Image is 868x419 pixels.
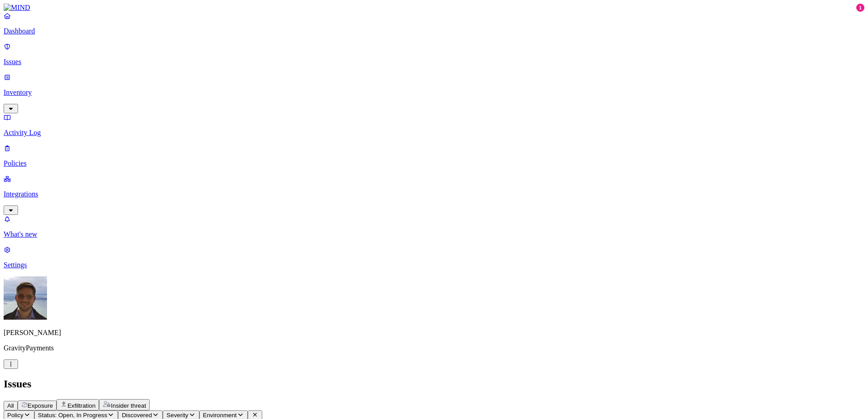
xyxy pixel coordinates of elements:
p: Dashboard [4,27,864,35]
a: Activity Log [4,113,864,137]
a: What's new [4,215,864,238]
span: Insider threat [111,402,146,409]
p: Integrations [4,190,864,198]
span: Discovered [122,412,152,419]
span: Policy [7,412,24,419]
p: Settings [4,261,864,269]
p: GravityPayments [4,344,864,352]
p: Inventory [4,88,864,97]
span: Environment [203,412,237,419]
a: Issues [4,42,864,66]
p: Policies [4,159,864,168]
h2: Issues [4,378,864,390]
p: What's new [4,230,864,238]
p: [PERSON_NAME] [4,329,864,337]
a: Inventory [4,73,864,112]
p: Activity Log [4,129,864,137]
div: 1 [856,4,864,12]
a: Integrations [4,175,864,214]
a: Policies [4,144,864,168]
a: Dashboard [4,12,864,35]
span: All [7,402,14,409]
img: MIND [4,4,30,12]
span: Status: Open, In Progress [38,412,107,419]
a: Settings [4,246,864,269]
img: Mac Kostrzewski [4,276,47,320]
span: Exfiltration [67,402,95,409]
p: Issues [4,58,864,66]
span: Exposure [28,402,53,409]
span: Severity [166,412,188,419]
a: MIND [4,4,864,12]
